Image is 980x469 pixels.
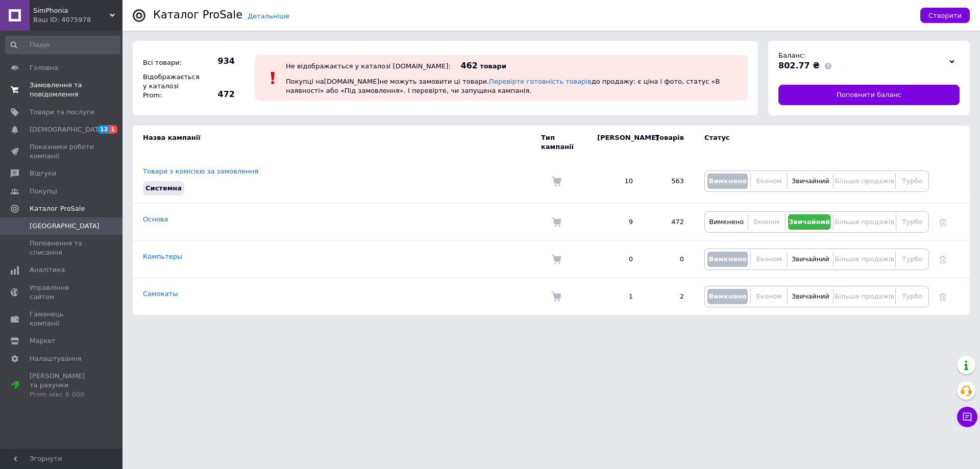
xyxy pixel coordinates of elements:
[792,292,829,300] span: Звичайний
[30,63,58,72] span: Головна
[33,15,122,24] div: Ваш ID: 4075978
[489,78,592,85] a: Перевірте готовність товарів
[898,252,926,267] button: Турбо
[30,239,94,257] span: Поповнення та списання
[789,218,830,226] span: Звичайний
[835,177,894,185] span: Більше продажів
[587,278,643,315] td: 1
[756,292,782,300] span: Економ
[939,292,946,300] a: Видалити
[928,12,962,19] span: Створити
[140,56,197,70] div: Всі товари:
[143,290,178,298] a: Самокаты
[939,218,946,226] a: Видалити
[707,252,748,267] button: Вимкнено
[587,204,643,241] td: 9
[30,372,94,400] span: [PERSON_NAME] та рахунки
[30,81,94,99] span: Замовлення та повідомлення
[792,255,829,263] span: Звичайний
[133,126,541,159] td: Назва кампанії
[587,241,643,278] td: 0
[248,12,289,20] a: Детальніше
[837,90,901,100] span: Поповнити баланс
[707,289,748,304] button: Вимкнено
[587,159,643,204] td: 10
[143,253,182,260] a: Компьтеры
[30,187,57,196] span: Покупці
[898,174,926,189] button: Турбо
[792,177,829,185] span: Звичайний
[30,390,94,399] div: Prom мікс 6 000
[753,289,785,304] button: Економ
[902,218,922,226] span: Турбо
[461,61,478,70] span: 462
[5,36,120,54] input: Пошук
[30,125,105,134] span: [DEMOGRAPHIC_DATA]
[753,252,785,267] button: Економ
[143,215,168,223] a: Основа
[643,159,694,204] td: 563
[751,214,782,230] button: Економ
[790,174,830,189] button: Звичайний
[708,292,746,300] span: Вимкнено
[957,407,977,427] button: Чат з покупцем
[140,70,197,103] div: Відображається у каталозі Prom:
[835,292,894,300] span: Більше продажів
[753,174,785,189] button: Економ
[30,310,94,328] span: Гаманець компанії
[939,255,946,263] a: Видалити
[143,167,258,175] a: Товари з комісією за замовлення
[286,78,720,94] span: Покупці на [DOMAIN_NAME] не можуть замовити ці товари. до продажу: є ціна і фото, статус «В наявн...
[30,108,94,117] span: Товари та послуги
[643,241,694,278] td: 0
[480,62,506,70] span: товари
[265,70,281,86] img: :exclamation:
[707,214,745,230] button: Вимкнено
[551,217,561,227] img: Комісія за замовлення
[902,255,922,263] span: Турбо
[97,125,109,134] span: 12
[836,174,893,189] button: Більше продажів
[708,255,746,263] span: Вимкнено
[778,85,960,105] a: Поповнити баланс
[153,10,242,20] div: Каталог ProSale
[551,254,561,264] img: Комісія за замовлення
[643,278,694,315] td: 2
[199,56,235,67] span: 934
[756,255,782,263] span: Економ
[30,265,65,275] span: Аналітика
[145,184,182,192] span: Системна
[708,177,746,185] span: Вимкнено
[788,214,831,230] button: Звичайний
[109,125,117,134] span: 1
[30,204,85,213] span: Каталог ProSale
[30,142,94,161] span: Показники роботи компанії
[756,177,782,185] span: Економ
[902,292,922,300] span: Турбо
[643,126,694,159] td: Товарів
[790,289,830,304] button: Звичайний
[754,218,779,226] span: Економ
[778,52,805,59] span: Баланс:
[587,126,643,159] td: [PERSON_NAME]
[920,8,970,23] button: Створити
[30,169,56,178] span: Відгуки
[836,214,893,230] button: Більше продажів
[899,214,926,230] button: Турбо
[199,89,235,100] span: 472
[836,289,893,304] button: Більше продажів
[707,174,748,189] button: Вимкнено
[541,126,587,159] td: Тип кампанії
[30,354,82,363] span: Налаштування
[790,252,830,267] button: Звичайний
[30,221,100,231] span: [GEOGRAPHIC_DATA]
[902,177,922,185] span: Турбо
[694,126,929,159] td: Статус
[835,255,894,263] span: Більше продажів
[551,176,561,186] img: Комісія за замовлення
[551,291,561,302] img: Комісія за замовлення
[898,289,926,304] button: Турбо
[709,218,744,226] span: Вимкнено
[778,61,820,70] span: 802.77 ₴
[286,62,451,70] div: Не відображається у каталозі [DOMAIN_NAME]:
